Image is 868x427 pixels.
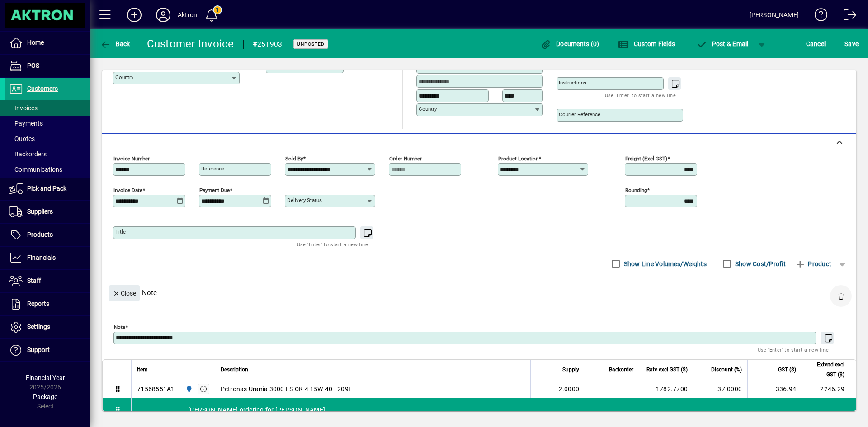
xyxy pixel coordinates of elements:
div: Customer Invoice [147,37,234,51]
mat-label: Payment due [199,187,230,193]
mat-label: Country [419,106,437,112]
button: Add [120,7,149,23]
span: Suppliers [27,208,53,215]
a: Backorders [5,146,90,162]
span: Close [113,286,136,301]
mat-hint: Use 'Enter' to start a new line [297,239,368,249]
mat-label: Delivery status [287,197,322,203]
mat-hint: Use 'Enter' to start a new line [605,90,676,100]
span: Quotes [9,135,35,142]
app-page-header-button: Close [107,289,142,297]
span: Financials [27,254,56,261]
span: Backorders [9,150,47,158]
mat-label: Rounding [625,187,647,193]
button: Profile [149,7,178,23]
mat-hint: Use 'Enter' to start a new line [758,344,829,355]
span: Item [137,365,148,375]
div: #251903 [253,37,283,52]
span: Extend excl GST ($) [807,360,844,380]
a: Home [5,32,90,54]
div: 1782.7700 [645,385,688,394]
div: Note [102,276,856,309]
button: Close [109,285,140,301]
mat-label: Freight (excl GST) [625,155,667,162]
div: 71568551A1 [137,385,175,394]
span: Payments [9,120,43,127]
span: P [712,40,716,47]
div: [PERSON_NAME] [750,8,799,22]
a: Suppliers [5,201,90,223]
mat-label: Sold by [285,155,303,162]
div: [PERSON_NAME] ordering for [PERSON_NAME] [132,398,856,422]
span: Home [27,39,44,46]
mat-label: Note [114,324,125,330]
span: ave [844,37,859,51]
button: Custom Fields [616,36,677,52]
span: Staff [27,277,41,284]
label: Show Line Volumes/Weights [622,259,707,268]
span: Custom Fields [618,40,675,47]
app-page-header-button: Delete [830,292,852,300]
a: Financials [5,247,90,269]
a: Support [5,339,90,361]
a: Quotes [5,131,90,146]
span: Settings [27,323,50,330]
span: HAMILTON [183,384,193,394]
mat-label: Invoice date [113,187,142,193]
span: Pick and Pack [27,185,66,192]
a: Logout [837,2,857,31]
span: Products [27,231,53,238]
button: Save [842,36,861,52]
div: Aktron [178,8,197,22]
button: Documents (0) [538,36,602,52]
mat-label: Instructions [559,80,586,86]
button: Post & Email [692,36,753,52]
span: Cancel [806,37,826,51]
span: Customers [27,85,58,92]
span: Back [100,40,130,47]
button: Delete [830,285,852,307]
mat-label: Order number [389,155,422,162]
label: Show Cost/Profit [733,259,786,268]
span: Communications [9,166,62,173]
span: Petronas Urania 3000 LS CK-4 15W-40 - 209L [221,385,353,394]
span: Backorder [609,365,633,375]
mat-label: Country [115,74,133,80]
span: Rate excl GST ($) [646,365,688,375]
td: 336.94 [747,380,802,398]
span: GST ($) [778,365,796,375]
a: Settings [5,316,90,338]
mat-label: Product location [498,155,538,162]
button: Cancel [804,36,828,52]
td: 37.0000 [693,380,747,398]
a: Staff [5,270,90,292]
span: Invoices [9,104,38,112]
span: Product [795,257,831,271]
span: POS [27,62,39,69]
span: S [844,40,848,47]
mat-label: Courier Reference [559,111,600,117]
span: Support [27,346,50,353]
a: Reports [5,293,90,315]
span: Documents (0) [541,40,599,47]
mat-label: Invoice number [113,155,150,162]
span: Package [33,393,57,400]
mat-label: Reference [201,165,224,172]
span: 2.0000 [559,385,580,394]
a: Products [5,224,90,246]
span: ost & Email [696,40,749,47]
button: Product [790,256,836,272]
span: Unposted [297,41,325,47]
span: Reports [27,300,49,307]
span: Financial Year [26,374,65,381]
a: Invoices [5,100,90,116]
a: Pick and Pack [5,178,90,200]
a: Communications [5,162,90,177]
span: Description [221,365,248,375]
span: Supply [562,365,579,375]
a: Payments [5,116,90,131]
mat-label: Title [115,229,126,235]
a: POS [5,55,90,77]
app-page-header-button: Back [90,36,140,52]
button: Back [98,36,132,52]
